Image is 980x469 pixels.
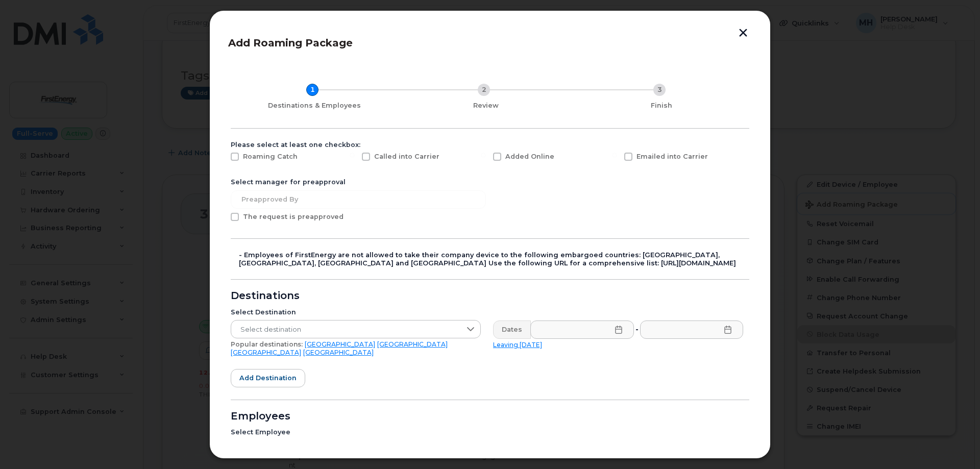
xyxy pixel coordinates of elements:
[374,153,439,160] span: Called into Carrier
[231,369,305,387] button: Add destination
[493,341,542,349] a: Leaving [DATE]
[243,213,344,220] span: The request is preapproved
[231,308,481,316] div: Select Destination
[303,349,374,356] a: [GEOGRAPHIC_DATA]
[231,178,749,186] div: Select manager for preapproval
[239,373,297,383] span: Add destination
[231,292,749,300] div: Destinations
[231,320,461,339] span: Select destination
[402,102,570,110] div: Review
[305,340,375,348] a: [GEOGRAPHIC_DATA]
[633,320,641,339] div: -
[239,251,749,267] div: - Employees of FirstEnergy are not allowed to take their company device to the following embargoe...
[350,153,355,158] input: Called into Carrier
[481,153,486,158] input: Added Online
[530,320,634,339] input: Please fill out this field
[231,412,749,421] div: Employees
[231,190,486,209] input: Preapproved by
[578,102,745,110] div: Finish
[640,320,744,339] input: Please fill out this field
[478,84,490,96] div: 2
[228,37,353,49] span: Add Roaming Package
[243,153,298,160] span: Roaming Catch
[377,340,448,348] a: [GEOGRAPHIC_DATA]
[653,84,666,96] div: 3
[636,153,708,160] span: Emailed into Carrier
[231,349,301,356] a: [GEOGRAPHIC_DATA]
[936,425,972,461] iframe: Messenger Launcher
[231,141,749,149] div: Please select at least one checkbox:
[612,153,617,158] input: Emailed into Carrier
[231,428,481,436] div: Select Employee
[505,153,554,160] span: Added Online
[231,340,303,348] span: Popular destinations:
